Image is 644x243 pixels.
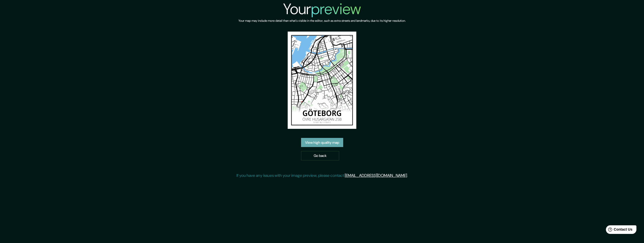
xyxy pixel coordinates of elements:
h6: Your map may include more detail than what's visible in the editor, such as extra streets and lan... [238,18,406,23]
p: If you have any issues with your image preview, please contact . [236,173,408,179]
a: View high quality map [301,138,343,147]
img: created-map-preview [288,32,356,129]
a: [EMAIL_ADDRESS][DOMAIN_NAME] [345,173,407,178]
a: Go back [301,151,339,160]
iframe: Help widget launcher [599,223,638,237]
